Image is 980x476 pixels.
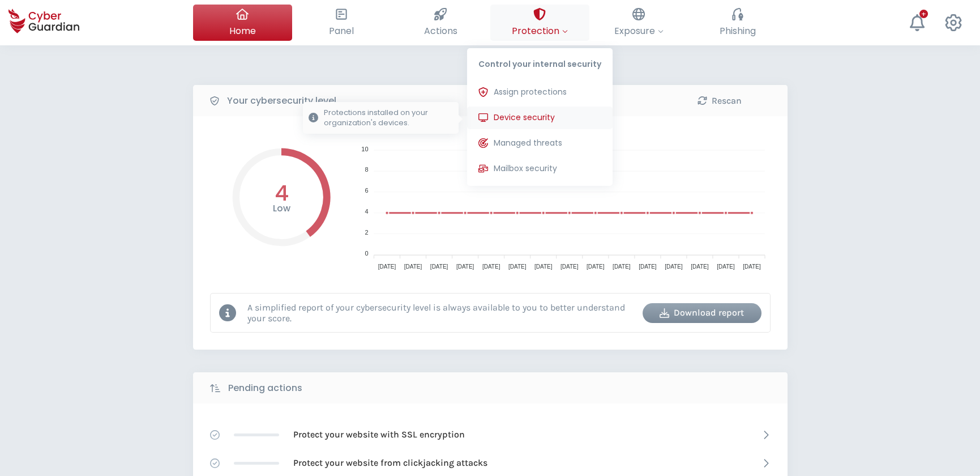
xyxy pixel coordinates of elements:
p: Protections installed on your organization's devices. [324,108,453,128]
button: Device securityProtections installed on your organization's devices. [467,107,613,129]
tspan: 6 [365,187,368,194]
div: Rescan [669,94,771,108]
p: Protect your website with SSL encryption [293,428,465,441]
tspan: [DATE] [613,263,631,270]
button: Phishing [688,5,788,41]
span: Actions [424,24,457,38]
tspan: [DATE] [691,263,709,270]
div: + [919,10,928,18]
tspan: [DATE] [743,263,761,270]
b: Pending actions [228,381,302,395]
tspan: [DATE] [430,263,448,270]
button: Rescan [660,91,779,110]
tspan: [DATE] [534,263,552,270]
span: Assign protections [494,86,567,98]
p: Protect your website from clickjacking attacks [293,457,487,469]
b: Your cybersecurity level [227,94,336,108]
tspan: 10 [361,146,368,152]
button: ProtectionControl your internal securityAssign protectionsDevice securityProtections installed on... [490,5,589,41]
span: Device security [494,112,555,124]
tspan: [DATE] [404,263,422,270]
span: Mailbox security [494,163,557,175]
button: Actions [391,5,490,41]
span: Managed threats [494,137,562,149]
tspan: 2 [365,229,368,236]
button: Assign protections [467,81,613,104]
p: Control your internal security [467,48,613,75]
tspan: [DATE] [639,263,657,270]
tspan: [DATE] [378,263,396,270]
tspan: 0 [365,250,368,257]
tspan: [DATE] [560,263,578,270]
span: Panel [329,24,354,38]
span: Phishing [720,24,756,38]
tspan: 8 [365,166,368,173]
span: Exposure [614,24,664,38]
button: Mailbox security [467,158,613,180]
tspan: [DATE] [665,263,683,270]
tspan: 4 [365,208,368,215]
button: Home [193,5,292,41]
tspan: [DATE] [482,263,500,270]
span: Home [229,24,256,38]
tspan: [DATE] [717,263,735,270]
tspan: [DATE] [456,263,474,270]
div: Download report [651,306,753,320]
button: Exposure [589,5,688,41]
tspan: [DATE] [587,263,605,270]
p: A simplified report of your cybersecurity level is always available to you to better understand y... [247,302,634,324]
span: Protection [512,24,568,38]
button: Download report [643,303,761,323]
button: Managed threats [467,132,613,155]
button: Panel [292,5,391,41]
tspan: [DATE] [508,263,526,270]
